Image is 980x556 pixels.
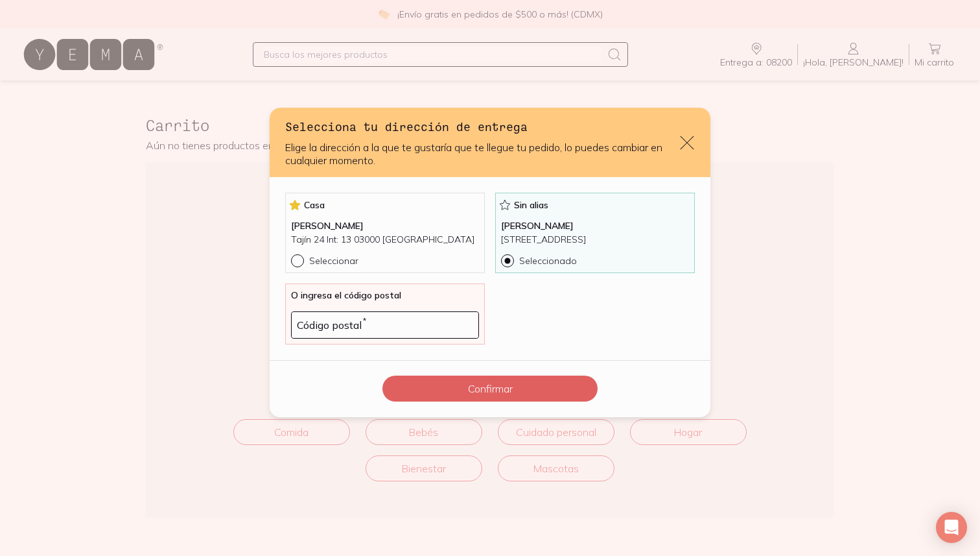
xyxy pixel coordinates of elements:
p: [PERSON_NAME] [291,219,479,233]
p: O ingresa el código postal [291,289,479,301]
span: Sin alias [514,199,548,211]
p: Elige la dirección a la que te gustaría que te llegue tu pedido, lo puedes cambiar en cualquier m... [285,141,679,167]
p: Casa [291,199,479,212]
p: Seleccionado [519,255,577,267]
div: Open Intercom Messenger [936,512,967,543]
div: default [270,108,710,417]
p: [STREET_ADDRESS] [501,233,689,247]
h3: Selecciona tu dirección de entrega [285,118,679,135]
p: [PERSON_NAME] [501,219,689,233]
p: Seleccionar [309,255,358,267]
button: Confirmar [382,376,598,402]
p: Tajín 24 Int: 13 03000 [GEOGRAPHIC_DATA] [291,233,479,247]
